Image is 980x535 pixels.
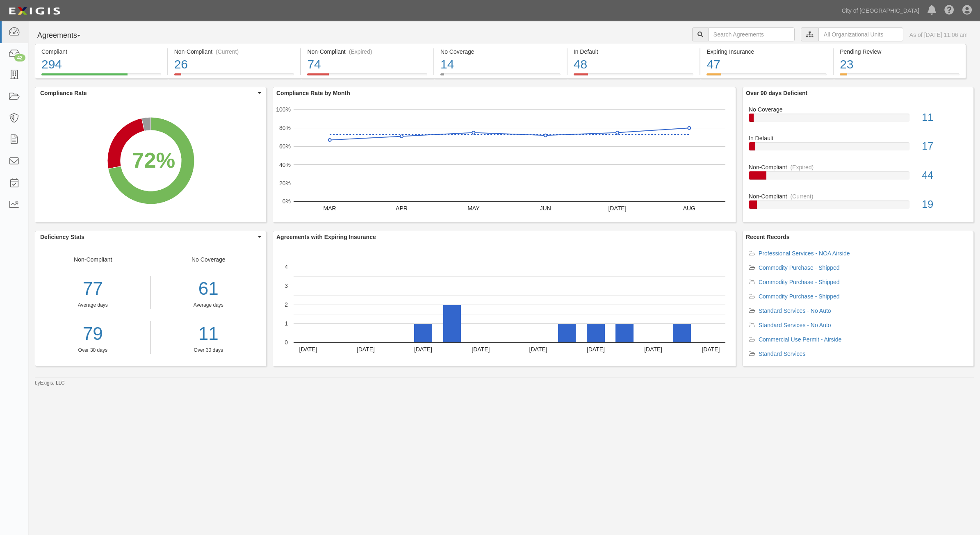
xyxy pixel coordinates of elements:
[132,145,175,175] div: 72%
[396,205,408,212] text: APR
[440,48,561,56] div: No Coverage
[759,322,831,328] a: Standard Services - No Auto
[746,90,807,96] b: Over 90 days Deficient
[759,279,840,285] a: Commodity Purchase - Shipped
[174,48,294,56] div: Non-Compliant (Current)
[151,255,267,354] div: No Coverage
[276,90,350,96] b: Compliance Rate by Month
[790,192,813,200] div: (Current)
[41,56,161,73] div: 294
[35,276,150,302] div: 77
[708,27,795,41] input: Search Agreements
[157,276,260,302] div: 61
[299,346,317,353] text: [DATE]
[707,48,827,56] div: Expiring Insurance
[746,234,790,240] b: Recent Records
[434,73,567,80] a: No Coverage14
[279,180,291,186] text: 20%
[700,73,833,80] a: Expiring Insurance47
[35,380,65,387] small: by
[273,243,736,366] svg: A chart.
[818,27,903,41] input: All Organizational Units
[749,134,967,163] a: In Default17
[285,339,288,346] text: 0
[41,48,161,56] div: Compliant
[440,56,561,73] div: 14
[285,264,288,270] text: 4
[749,105,967,134] a: No Coverage11
[285,320,288,327] text: 1
[35,347,150,354] div: Over 30 days
[944,6,954,16] i: Help Center - Complianz
[6,4,63,18] img: logo-5460c22ac91f19d4615b14bd174203de0afe785f0fc80cf4dbbc73dc1793850b.png
[276,106,291,113] text: 100%
[743,163,973,171] div: Non-Compliant
[574,56,694,73] div: 48
[35,87,266,99] button: Compliance Rate
[574,48,694,56] div: In Default
[529,346,547,353] text: [DATE]
[759,250,850,257] a: Professional Services - NOA Airside
[916,110,973,125] div: 11
[40,233,256,241] span: Deficiency Stats
[759,336,841,343] a: Commercial Use Permit - Airside
[749,163,967,192] a: Non-Compliant(Expired)44
[759,264,840,271] a: Commodity Purchase - Shipped
[279,125,291,131] text: 80%
[35,27,96,44] button: Agreements
[273,99,736,222] div: A chart.
[157,347,260,354] div: Over 30 days
[307,48,427,56] div: Non-Compliant (Expired)
[702,346,720,353] text: [DATE]
[840,56,959,73] div: 23
[283,198,291,205] text: 0%
[916,197,973,212] div: 19
[168,73,301,80] a: Non-Compliant(Current)26
[683,205,695,212] text: AUG
[759,351,805,357] a: Standard Services
[587,346,605,353] text: [DATE]
[35,231,266,243] button: Deficiency Stats
[759,293,840,300] a: Commodity Purchase - Shipped
[608,205,626,212] text: [DATE]
[840,48,959,56] div: Pending Review
[743,192,973,200] div: Non-Compliant
[916,139,973,154] div: 17
[157,321,260,347] a: 11
[707,56,827,73] div: 47
[279,143,291,150] text: 60%
[276,234,376,240] b: Agreements with Expiring Insurance
[349,48,372,56] div: (Expired)
[279,162,291,168] text: 40%
[472,346,490,353] text: [DATE]
[35,99,266,222] svg: A chart.
[35,321,150,347] a: 79
[834,73,966,80] a: Pending Review23
[743,134,973,142] div: In Default
[467,205,480,212] text: MAY
[357,346,375,353] text: [DATE]
[644,346,662,353] text: [DATE]
[301,73,433,80] a: Non-Compliant(Expired)74
[157,302,260,309] div: Average days
[414,346,432,353] text: [DATE]
[35,255,151,354] div: Non-Compliant
[749,192,967,215] a: Non-Compliant(Current)19
[40,380,65,386] a: Exigis, LLC
[838,2,923,19] a: City of [GEOGRAPHIC_DATA]
[909,31,968,39] div: As of [DATE] 11:06 am
[285,301,288,308] text: 2
[35,302,150,309] div: Average days
[35,73,167,80] a: Compliant294
[285,282,288,289] text: 3
[174,56,294,73] div: 26
[307,56,427,73] div: 74
[916,168,973,183] div: 44
[743,105,973,114] div: No Coverage
[14,54,25,61] div: 42
[216,48,239,56] div: (Current)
